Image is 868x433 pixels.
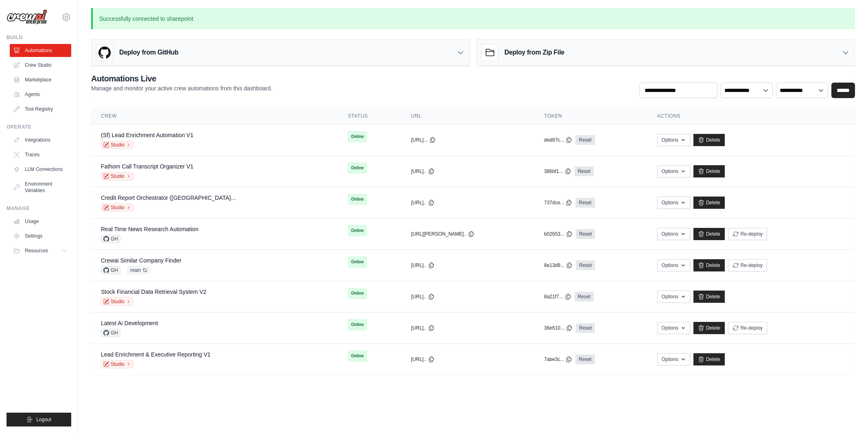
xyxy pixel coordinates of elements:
a: Tool Registry [10,103,71,116]
a: Reset [575,135,595,145]
a: Studio [101,172,133,180]
button: Options [657,165,690,177]
a: Reset [575,292,594,302]
p: Manage and monitor your active crew automations from this dashboard. [91,84,272,92]
img: GitHub Logo [96,44,113,61]
span: Online [348,131,367,142]
span: main [127,266,151,274]
a: Lead Enrichment & Executive Reporting V1 [101,351,210,358]
a: Reset [576,323,595,333]
a: Delete [693,353,725,365]
a: Usage [10,215,71,228]
span: Online [348,256,367,268]
a: Fathom Call Transcript Organizer V1 [101,163,193,170]
span: Online [348,288,367,299]
button: Options [657,259,690,271]
th: Actions [647,108,855,125]
a: Reset [575,354,595,364]
button: ded87c... [544,137,572,143]
a: Reset [575,198,595,208]
a: Agents [10,88,71,101]
h3: Deploy from Zip File [505,48,564,57]
button: Resources [10,244,71,257]
button: b02653... [544,231,573,237]
button: 7abe3c... [544,356,572,363]
a: Automations [10,44,71,57]
button: Options [657,322,690,334]
span: GH [101,235,120,243]
h2: Automations Live [91,73,272,84]
th: Token [534,108,647,125]
span: GH [101,329,120,337]
span: GH [101,266,120,274]
a: Reset [576,260,595,270]
button: 386bf1... [544,168,571,175]
button: Re-deploy [728,259,767,271]
th: Status [338,108,402,125]
button: Options [657,353,690,365]
button: Re-deploy [728,228,767,240]
button: [URL][PERSON_NAME].. [411,231,474,237]
button: 8e13d9... [544,262,573,269]
button: Options [657,134,690,146]
a: Stock Financial Data Retrieval System V2 [101,289,206,295]
a: Traces [10,148,71,161]
a: Credit Report Orchestrator ([GEOGRAPHIC_DATA]... [101,195,236,201]
a: Crew Studio [10,59,71,72]
a: Latest Ai Development [101,320,158,326]
a: Studio [101,360,133,368]
a: Delete [693,197,725,209]
button: Options [657,197,690,209]
a: Marketplace [10,73,71,86]
button: Options [657,291,690,303]
span: Online [348,162,367,174]
a: Delete [693,134,725,146]
button: 8a21f7... [544,293,571,300]
a: Reset [576,229,595,239]
p: Successfully connected to sharepoint [91,8,855,29]
a: Studio [101,297,133,306]
a: Crewai Similar Company Finder [101,257,181,264]
span: Logout [36,416,51,423]
a: Integrations [10,133,71,147]
a: Environment Variables [10,177,71,197]
th: URL [401,108,534,125]
div: Manage [7,205,71,212]
span: Online [348,319,367,330]
a: Delete [693,322,725,334]
button: Logout [7,413,71,426]
a: (Sf) Lead Enrichment Automation V1 [101,132,193,138]
a: Delete [693,291,725,303]
span: Online [348,350,367,362]
button: 737dce... [544,199,572,206]
a: Reset [575,166,594,176]
a: Studio [101,203,133,212]
a: Delete [693,165,725,177]
span: Online [348,225,367,236]
div: Build [7,34,71,41]
h3: Deploy from GitHub [119,48,178,57]
th: Crew [91,108,338,125]
button: Options [657,228,690,240]
span: Online [348,194,367,205]
img: Logo [7,9,47,25]
span: Resources [25,247,48,254]
button: Re-deploy [728,322,767,334]
a: Delete [693,259,725,271]
a: Real Time News Research Automation [101,226,199,232]
a: Delete [693,228,725,240]
button: 36e610... [544,325,573,331]
a: Settings [10,230,71,243]
a: LLM Connections [10,163,71,176]
div: Operate [7,124,71,130]
a: Studio [101,141,133,149]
